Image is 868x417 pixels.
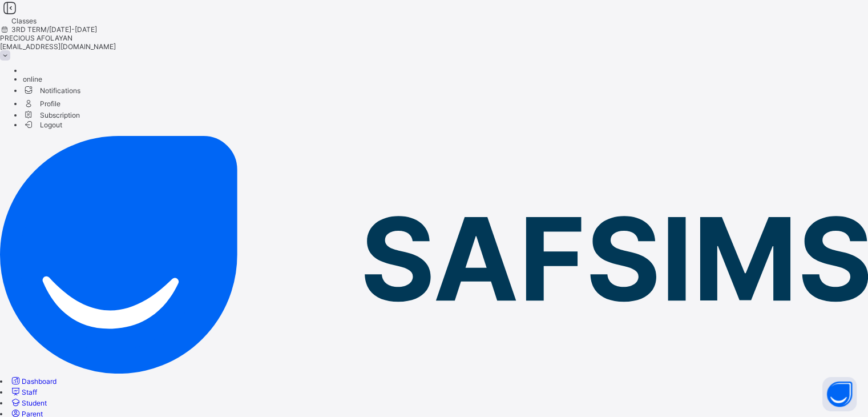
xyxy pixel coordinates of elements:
[10,399,47,407] a: Student
[22,377,56,386] span: Dashboard
[23,119,62,131] span: Logout
[23,83,868,97] span: Notifications
[23,75,868,83] li: dropdown-list-item-null-2
[11,17,37,25] span: Classes
[23,119,868,129] li: dropdown-list-item-buttom-7
[22,399,47,407] span: Student
[822,377,857,411] button: Open asap
[23,97,868,110] span: Profile
[23,97,868,110] li: dropdown-list-item-text-4
[23,66,868,75] li: dropdown-list-item-null-0
[23,111,80,119] span: Subscription
[23,75,42,83] span: online
[22,388,37,396] span: Staff
[10,377,56,386] a: Dashboard
[23,110,868,119] li: dropdown-list-item-null-6
[23,83,868,97] li: dropdown-list-item-text-3
[10,388,37,396] a: Staff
